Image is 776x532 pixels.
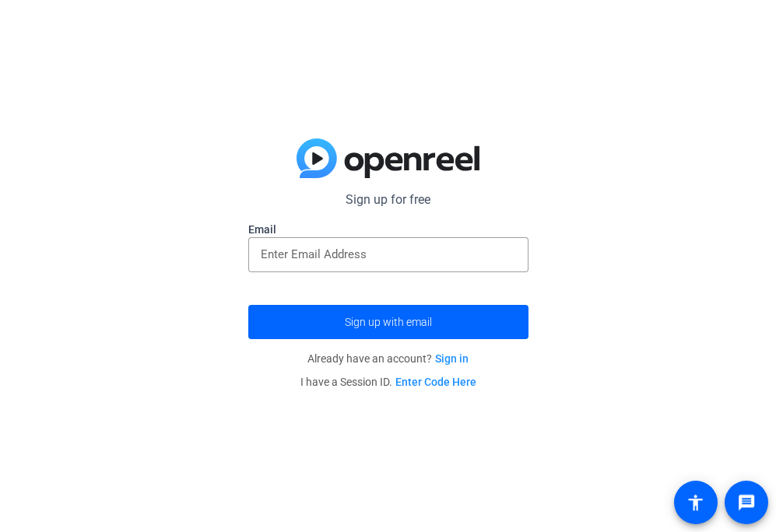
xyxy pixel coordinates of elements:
p: Sign up for free [248,191,528,209]
a: Sign in [435,352,469,365]
span: Already have an account? [307,352,469,365]
input: Enter Email Address [261,245,516,264]
mat-icon: message [737,493,756,512]
img: blue-gradient.svg [297,138,479,179]
label: Email [248,222,528,237]
span: I have a Session ID. [300,376,476,388]
button: Sign up with email [248,305,528,339]
mat-icon: accessibility [686,493,705,512]
a: Enter Code Here [395,376,476,388]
